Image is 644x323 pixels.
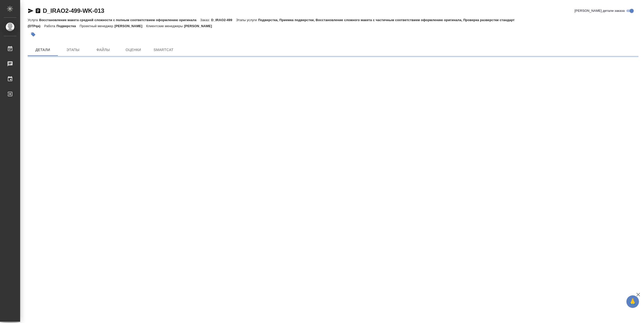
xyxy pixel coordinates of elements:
[44,24,57,28] p: Работа
[28,18,39,22] p: Услуга
[121,47,145,53] span: Оценки
[39,18,200,22] p: Восстановление макета средней сложности с полным соответствием оформлению оригинала
[236,18,258,22] p: Этапы услуги
[80,24,114,28] p: Проектный менеджер
[35,8,41,14] button: Скопировать ссылку
[200,18,211,22] p: Заказ:
[43,7,104,14] a: D_IRAO2-499-WK-013
[184,24,216,28] p: [PERSON_NAME]
[28,29,39,40] button: Добавить тэг
[151,47,176,53] span: SmartCat
[211,18,236,22] p: D_IRAO2-499
[28,18,515,28] p: Подверстка, Приемка подверстки, Восстановление сложного макета с частичным соответствием оформлен...
[626,295,639,308] button: 🙏
[28,8,34,14] button: Скопировать ссылку для ЯМессенджера
[56,24,79,28] p: Подверстка
[61,47,85,53] span: Этапы
[31,47,55,53] span: Детали
[114,24,146,28] p: [PERSON_NAME]
[575,8,625,13] span: [PERSON_NAME] детали заказа
[91,47,115,53] span: Файлы
[146,24,184,28] p: Клиентские менеджеры
[628,296,637,307] span: 🙏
